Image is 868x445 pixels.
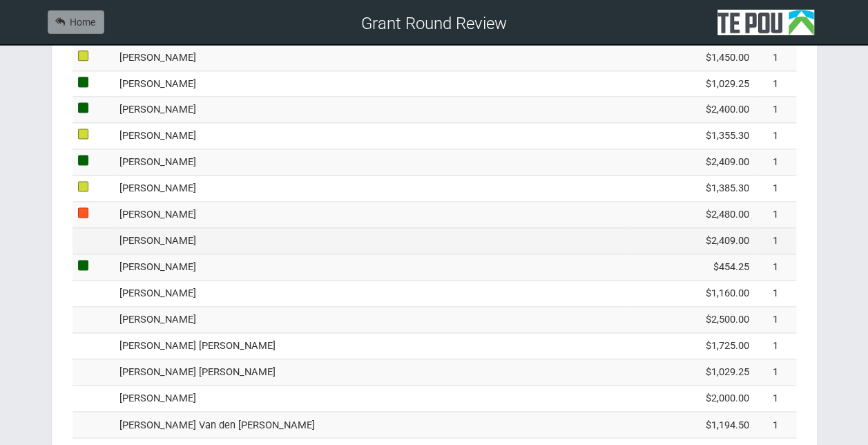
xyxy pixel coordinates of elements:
[630,359,755,386] td: $1,029.25
[630,228,755,254] td: $2,409.00
[114,123,630,149] td: [PERSON_NAME]
[114,254,630,281] td: [PERSON_NAME]
[755,385,796,411] td: 1
[630,385,755,411] td: $2,000.00
[755,307,796,333] td: 1
[630,333,755,359] td: $1,725.00
[114,411,630,437] td: [PERSON_NAME] Van den [PERSON_NAME]
[755,254,796,281] td: 1
[755,202,796,228] td: 1
[114,176,630,202] td: [PERSON_NAME]
[630,307,755,333] td: $2,500.00
[755,281,796,307] td: 1
[630,202,755,228] td: $2,480.00
[630,123,755,149] td: $1,355.30
[114,359,630,386] td: [PERSON_NAME] [PERSON_NAME]
[755,97,796,123] td: 1
[114,202,630,228] td: [PERSON_NAME]
[630,411,755,437] td: $1,194.50
[630,70,755,97] td: $1,029.25
[755,123,796,149] td: 1
[755,333,796,359] td: 1
[630,97,755,123] td: $2,400.00
[755,359,796,386] td: 1
[755,176,796,202] td: 1
[114,307,630,333] td: [PERSON_NAME]
[114,228,630,254] td: [PERSON_NAME]
[114,149,630,176] td: [PERSON_NAME]
[114,385,630,411] td: [PERSON_NAME]
[630,281,755,307] td: $1,160.00
[630,254,755,281] td: $454.25
[755,149,796,176] td: 1
[114,97,630,123] td: [PERSON_NAME]
[755,70,796,97] td: 1
[630,44,755,70] td: $1,450.00
[114,333,630,359] td: [PERSON_NAME] [PERSON_NAME]
[48,10,104,34] a: Home
[755,411,796,437] td: 1
[630,176,755,202] td: $1,385.30
[630,149,755,176] td: $2,409.00
[755,44,796,70] td: 1
[114,281,630,307] td: [PERSON_NAME]
[114,44,630,70] td: [PERSON_NAME]
[114,70,630,97] td: [PERSON_NAME]
[755,228,796,254] td: 1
